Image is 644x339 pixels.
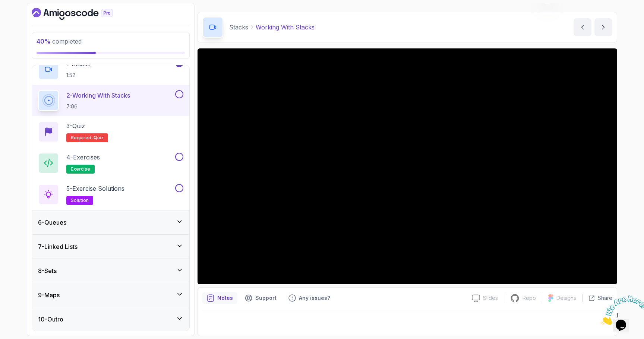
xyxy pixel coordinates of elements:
h3: 7 - Linked Lists [38,242,78,251]
h3: 8 - Sets [38,266,57,275]
p: 3 - Quiz [66,121,85,130]
p: Stacks [229,23,248,32]
p: 4 - Exercises [66,153,100,162]
p: 5 - Exercise Solutions [66,184,124,193]
button: 5-Exercise Solutionssolution [38,184,183,205]
button: 6-Queues [32,210,189,234]
p: Notes [217,294,233,302]
button: previous content [574,18,591,36]
span: exercise [71,166,90,172]
h3: 10 - Outro [38,315,63,324]
p: 1:52 [66,72,91,79]
button: 7-Linked Lists [32,235,189,259]
button: 4-Exercisesexercise [38,153,183,174]
button: next content [594,18,612,36]
a: Dashboard [32,8,130,20]
button: notes button [202,292,237,304]
p: Slides [483,294,498,302]
p: Support [255,294,277,302]
iframe: 2 - Working with Stacks [198,48,617,284]
p: 2 - Working With Stacks [66,91,130,100]
p: Designs [556,294,576,302]
button: Support button [240,292,281,304]
p: Repo [523,294,536,302]
button: 9-Maps [32,283,189,307]
button: 10-Outro [32,307,189,331]
button: 1-Stacks1:52 [38,59,183,80]
button: 2-Working With Stacks7:06 [38,90,183,111]
button: 8-Sets [32,259,189,283]
p: 7:06 [66,103,130,110]
button: Share [582,294,612,302]
span: 40 % [37,38,51,45]
h3: 9 - Maps [38,291,60,300]
p: Any issues? [299,294,330,302]
h3: 6 - Queues [38,218,66,227]
span: solution [71,197,89,203]
button: 3-QuizRequired-quiz [38,121,183,142]
span: quiz [94,135,104,141]
span: 1 [3,3,6,9]
iframe: chat widget [598,292,644,328]
span: Required- [71,135,94,141]
button: Feedback button [284,292,335,304]
img: Chat attention grabber [3,3,49,32]
span: completed [37,38,82,45]
p: Working With Stacks [256,23,315,32]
